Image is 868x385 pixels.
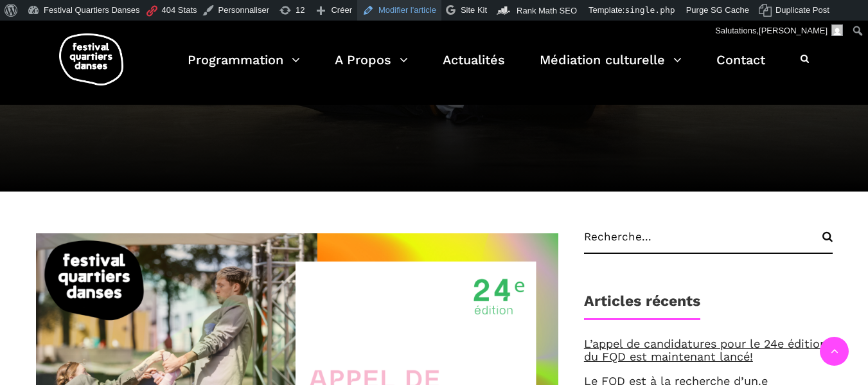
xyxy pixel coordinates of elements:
a: Médiation culturelle [540,49,682,87]
span: Site Kit [461,5,487,15]
span: single.php [624,5,675,15]
input: Recherche... [584,230,833,254]
a: A Propos [335,49,408,87]
img: logo-fqd-med [59,33,123,85]
h1: Articles récents [584,292,700,320]
span: [PERSON_NAME] [759,26,828,35]
span: Rank Math SEO [517,6,577,15]
a: Actualités [443,49,505,87]
a: Programmation [188,49,300,87]
a: L’appel de candidatures pour le 24e édition du FQD est maintenant lancé! [584,337,827,363]
a: Salutations, [711,21,848,41]
a: Contact [716,49,765,87]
